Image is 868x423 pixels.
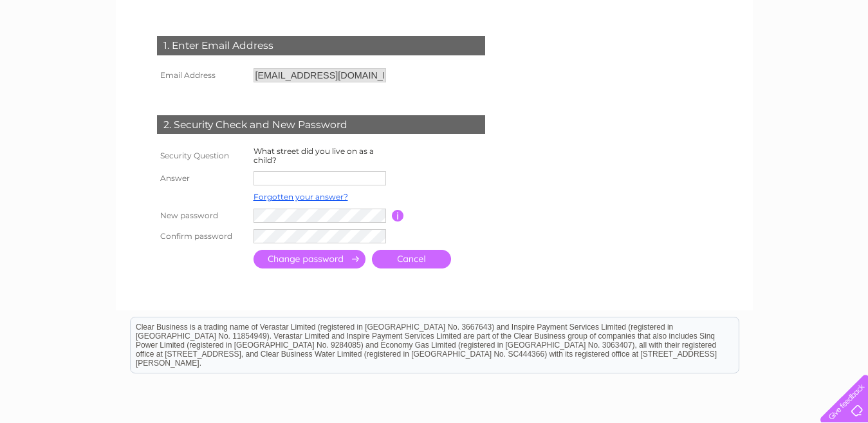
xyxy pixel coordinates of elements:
[157,36,485,55] div: 1. Enter Email Address
[154,205,250,226] th: New password
[131,7,739,62] div: Clear Business is a trading name of Verastar Limited (registered in [GEOGRAPHIC_DATA] No. 3667643...
[30,33,96,73] img: logo.png
[392,210,404,221] input: Information
[254,250,365,268] input: Submit
[756,55,795,64] a: Telecoms
[254,192,348,202] a: Forgotten your answer?
[154,65,250,86] th: Email Address
[154,226,250,247] th: Confirm password
[372,250,451,268] a: Cancel
[625,6,714,23] a: 0333 014 3131
[688,55,712,64] a: Water
[254,146,374,165] label: What street did you live on as a child?
[802,55,821,64] a: Blog
[720,55,748,64] a: Energy
[829,55,860,64] a: Contact
[154,168,250,189] th: Answer
[154,144,250,168] th: Security Question
[157,115,485,135] div: 2. Security Check and New Password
